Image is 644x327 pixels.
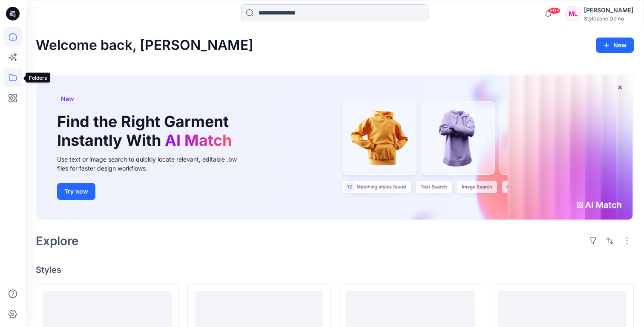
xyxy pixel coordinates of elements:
[36,234,79,248] h2: Explore
[36,265,634,275] h4: Styles
[165,131,232,150] span: AI Match
[584,5,633,15] div: [PERSON_NAME]
[57,113,236,149] h1: Find the Right Garment Instantly With
[36,38,253,53] h2: Welcome back, [PERSON_NAME]
[57,155,249,173] div: Use text or image search to quickly locate relevant, editable .bw files for faster design workflows.
[57,183,95,200] button: Try now
[61,94,74,104] span: New
[584,15,633,22] div: Stylezone Demo
[596,38,634,53] button: New
[565,6,581,21] div: ML
[548,7,561,14] span: 99+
